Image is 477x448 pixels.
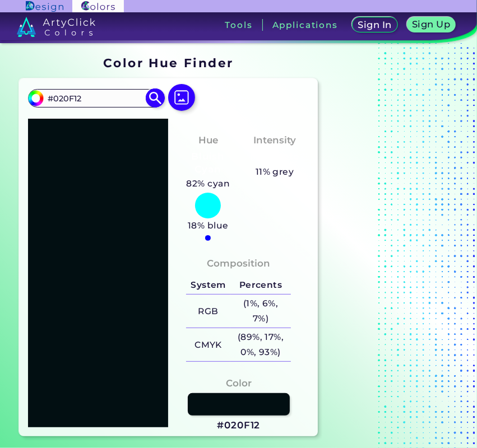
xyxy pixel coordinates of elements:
[207,255,270,272] h4: Composition
[183,218,233,233] h5: 18% blue
[146,88,165,108] img: icon search
[182,176,234,191] h5: 82% cyan
[322,52,462,441] iframe: Advertisement
[230,276,291,295] h5: Percents
[44,91,148,106] input: type color..
[226,375,252,391] h4: Color
[230,328,291,361] h5: (89%, 17%, 0%, 93%)
[103,54,234,71] h1: Color Hue Finder
[414,20,449,29] h5: Sign Up
[198,132,218,148] h4: Hue
[186,302,230,321] h5: RGB
[245,150,304,164] h3: Moderate
[272,21,338,29] h3: Applications
[359,21,390,29] h5: Sign In
[217,419,261,432] h3: #020F12
[184,150,233,176] h3: Bluish Cyan
[168,84,195,111] img: icon picture
[230,295,291,328] h5: (1%, 6%, 7%)
[256,165,294,179] h5: 11% grey
[253,132,296,148] h4: Intensity
[17,17,96,37] img: logo_artyclick_colors_white.svg
[225,21,253,29] h3: Tools
[186,335,230,354] h5: CMYK
[26,1,63,12] img: ArtyClick Design logo
[409,18,453,32] a: Sign Up
[354,18,396,32] a: Sign In
[186,276,230,295] h5: System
